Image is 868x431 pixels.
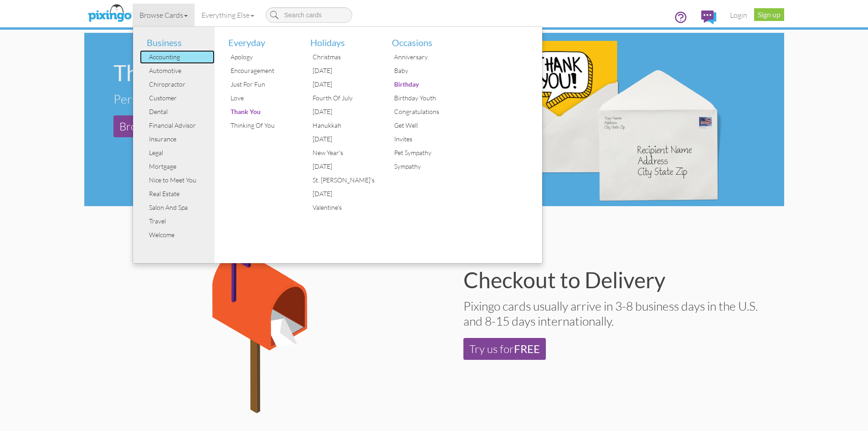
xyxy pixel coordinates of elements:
[15,24,22,31] img: website_grey.svg
[392,64,460,78] div: Baby
[303,132,379,146] a: [DATE]
[463,298,777,329] div: Pixingo cards usually arrive in 3-8 business days in the U.S. and 8-15 days internationally.
[303,105,379,119] a: [DATE]
[310,201,379,214] div: Valentine's
[228,105,297,119] div: Thank You
[147,91,215,105] div: Customer
[303,27,379,51] li: Holidays
[221,91,297,105] a: Love
[140,27,215,51] li: Business
[228,91,297,105] div: Love
[310,64,379,78] div: [DATE]
[113,91,427,106] div: Personalize each card with your own text and images.
[147,105,215,119] div: Dental
[385,50,460,64] a: Anniversary
[303,201,379,214] a: Valentine's
[140,173,215,187] a: Nice to Meet You
[35,54,82,60] div: Domain Overview
[303,91,379,105] a: Fourth Of July
[385,105,460,119] a: Congratulations
[303,160,379,173] a: [DATE]
[228,64,297,78] div: Encouragement
[140,228,215,242] a: Welcome
[86,2,134,25] img: pixingo logo
[385,27,460,51] li: Occasions
[310,119,379,132] div: Hanukkah
[113,115,191,137] a: Browse Cards
[147,50,215,64] div: Accounting
[392,146,460,160] div: Pet Sympathy
[392,119,460,132] div: Get Well
[147,119,215,132] div: Financial Advisor
[392,78,460,91] div: Birthday
[140,214,215,228] a: Travel
[385,160,460,173] a: Sympathy
[147,228,215,242] div: Welcome
[303,64,379,78] a: [DATE]
[310,187,379,201] div: [DATE]
[392,50,460,64] div: Anniversary
[140,146,215,160] a: Legal
[228,78,297,91] div: Just For Fun
[140,119,215,132] a: Financial Advisor
[140,187,215,201] a: Real Estate
[492,33,727,206] img: 1a27003b-c1aa-45d3-b9d3-de47e11577a7.png
[101,54,154,60] div: Keywords by Traffic
[147,187,215,201] div: Real Estate
[310,173,379,187] div: St. [PERSON_NAME]'s
[140,50,215,64] a: Accounting
[147,64,215,78] div: Automotive
[723,4,754,26] a: Login
[310,132,379,146] div: [DATE]
[228,50,297,64] div: Apology
[310,50,379,64] div: Christmas
[221,78,297,91] a: Just For Fun
[91,53,98,60] img: tab_keywords_by_traffic_grey.svg
[140,105,215,119] a: Dental
[113,62,427,84] div: Thousands of Templates
[310,160,379,173] div: [DATE]
[221,27,297,51] li: Everyday
[221,64,297,78] a: Encouragement
[385,146,460,160] a: Pet Sympathy
[147,78,215,91] div: Chiropractor
[228,119,297,132] div: Thinking Of You
[701,10,716,24] img: comments.svg
[15,15,22,22] img: logo_orange.svg
[147,160,215,173] div: Mortgage
[147,173,215,187] div: Nice to Meet You
[25,53,32,60] img: tab_domain_overview_orange.svg
[463,338,546,360] a: Try us forFREE
[195,4,261,26] a: Everything Else
[392,160,460,173] div: Sympathy
[221,105,297,119] a: Thank You
[147,214,215,228] div: Travel
[221,119,297,132] a: Thinking Of You
[385,78,460,91] a: Birthday
[392,91,460,105] div: Birthday Youth
[385,64,460,78] a: Baby
[140,201,215,214] a: Salon And Spa
[147,201,215,214] div: Salon And Spa
[26,15,45,22] div: v 4.0.25
[140,78,215,91] a: Chiropractor
[147,132,215,146] div: Insurance
[303,50,379,64] a: Christmas
[221,50,297,64] a: Apology
[310,78,379,91] div: [DATE]
[212,240,307,413] img: mailbox.svg
[385,132,460,146] a: Invites
[385,119,460,132] a: Get Well
[310,91,379,105] div: Fourth Of July
[303,78,379,91] a: [DATE]
[140,160,215,173] a: Mortgage
[140,64,215,78] a: Automotive
[754,8,784,21] a: Sign up
[24,24,100,31] div: Domain: [DOMAIN_NAME]
[303,146,379,160] a: New Year's
[392,105,460,119] div: Congratulations
[140,132,215,146] a: Insurance
[133,4,195,26] a: Browse Cards
[463,269,777,291] div: Checkout to Delivery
